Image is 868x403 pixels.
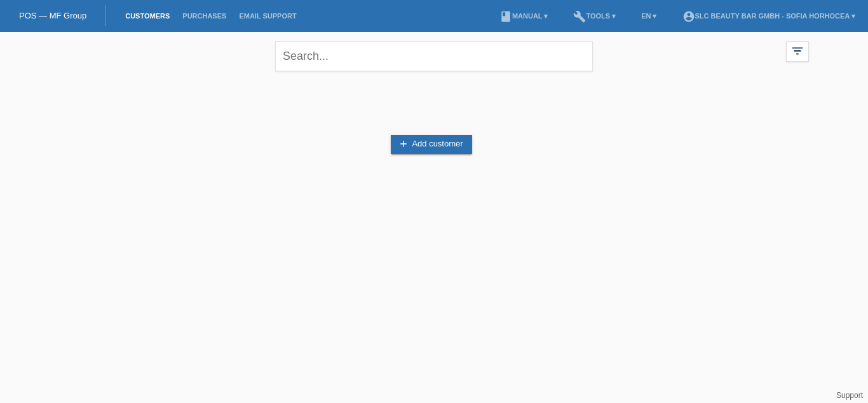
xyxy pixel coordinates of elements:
[682,10,695,23] i: account_circle
[275,41,593,71] input: Search...
[573,10,586,23] i: build
[176,12,233,20] a: Purchases
[499,10,512,23] i: book
[567,12,622,20] a: buildTools ▾
[391,135,471,154] a: addAdd customer
[398,139,409,149] i: add
[233,12,302,20] a: Email Support
[19,11,86,20] a: POS — MF Group
[119,12,176,20] a: Customers
[635,12,663,20] a: EN ▾
[493,12,555,20] a: bookManual ▾
[836,391,863,400] a: Support
[790,44,804,58] i: filter_list
[676,12,862,20] a: account_circleSLC Beauty Bar GmbH - Sofia Horhocea ▾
